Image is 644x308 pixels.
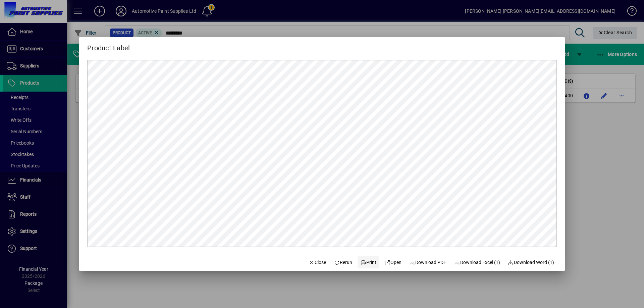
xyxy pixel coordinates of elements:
[454,259,500,266] span: Download Excel (1)
[410,259,446,266] span: Download PDF
[505,256,557,268] button: Download Word (1)
[451,256,503,268] button: Download Excel (1)
[79,37,138,53] h2: Product Label
[382,256,404,268] a: Open
[306,256,329,268] button: Close
[384,259,401,266] span: Open
[309,259,326,266] span: Close
[358,256,379,268] button: Print
[407,256,449,268] a: Download PDF
[508,259,554,266] span: Download Word (1)
[360,259,376,266] span: Print
[334,259,353,266] span: Rerun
